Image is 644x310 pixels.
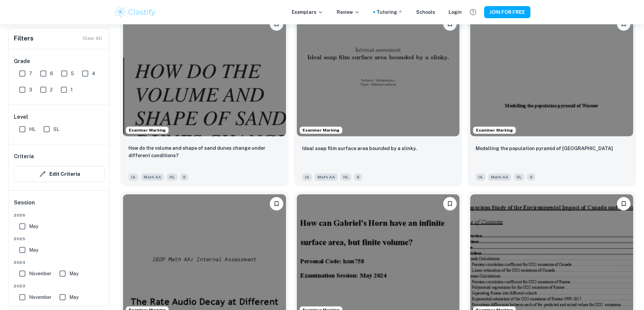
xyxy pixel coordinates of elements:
span: May [29,246,38,254]
span: May [69,293,78,301]
p: Exemplars [292,8,323,16]
a: Examiner MarkingPlease log in to bookmark exemplarsHow do the volume and shape of sand dunes chan... [120,12,289,186]
h6: Session [14,199,104,212]
button: Please log in to bookmark exemplars [443,197,457,210]
span: November [29,270,51,277]
span: 7 [29,70,32,77]
img: Clastify logo [114,5,157,19]
span: Examiner Marking [300,127,342,133]
button: Edit Criteria [14,166,104,182]
span: 2023 [14,283,104,289]
span: November [29,293,51,301]
p: Review [337,8,360,16]
span: 4 [92,70,95,77]
span: 2 [50,86,53,93]
span: 5 [71,70,74,77]
h6: Level [14,113,104,121]
span: 2026 [14,212,104,218]
span: 6 [527,173,535,181]
h6: Grade [14,57,104,65]
span: Examiner Marking [473,127,516,133]
h6: Filters [14,34,33,43]
a: Examiner MarkingPlease log in to bookmark exemplarsIdeal soap film surface area bounded by a slin... [294,12,462,186]
span: SL [514,173,524,181]
span: SL [53,125,59,133]
a: Schools [416,8,435,16]
a: Tutoring [377,8,403,16]
span: 2024 [14,259,104,265]
span: Math AA [315,173,338,181]
span: 2025 [14,236,104,242]
button: Please log in to bookmark exemplars [270,197,283,210]
span: Math AA [488,173,511,181]
span: May [29,223,38,230]
h6: Criteria [14,152,34,161]
span: 6 [180,173,188,181]
span: IA [302,173,312,181]
span: HL [167,173,177,181]
a: Examiner MarkingPlease log in to bookmark exemplarsModelling the population pyramid of WarsawIAMa... [468,12,636,186]
img: Math AA IA example thumbnail: Ideal soap film surface area bounded by [297,15,460,136]
button: Help and Feedback [467,6,479,18]
p: How do the volume and shape of sand dunes change under different conditions? [128,144,281,159]
img: Math AA IA example thumbnail: Modelling the population pyramid of Wars [470,15,633,136]
span: 1 [71,86,73,93]
img: Math AA IA example thumbnail: How do the volume and shape of sand dune [123,15,286,136]
span: IA [128,173,138,181]
span: HL [340,173,351,181]
span: Examiner Marking [126,127,168,133]
span: Math AA [141,173,164,181]
button: JOIN FOR FREE [484,6,530,18]
a: Login [449,8,462,16]
span: HL [29,125,35,133]
button: Please log in to bookmark exemplars [617,197,630,210]
span: 3 [29,86,32,93]
span: May [69,270,78,277]
p: Ideal soap film surface area bounded by a slinky. [302,145,417,152]
span: 6 [354,173,362,181]
span: 6 [50,70,53,77]
p: Modelling the population pyramid of Warsaw [476,145,613,152]
span: IA [476,173,485,181]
